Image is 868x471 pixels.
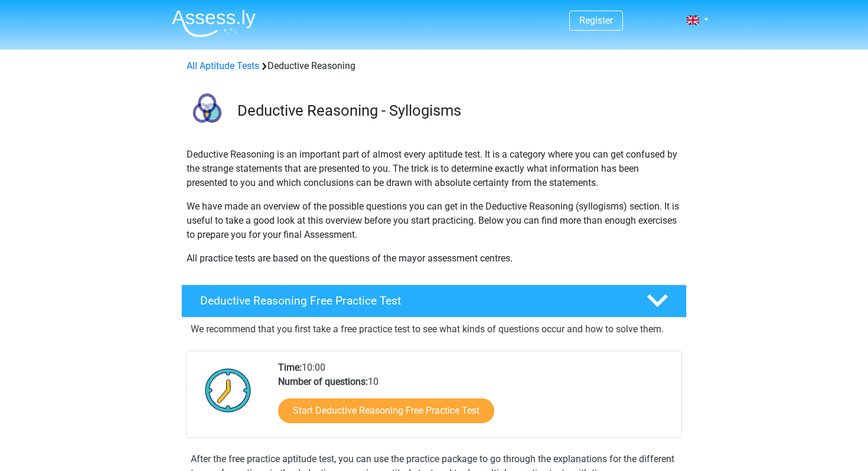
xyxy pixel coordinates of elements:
b: Time: [278,362,302,373]
img: Clock [198,361,258,420]
img: deductive reasoning [182,87,232,138]
div: 10:00 10 [269,361,681,437]
h3: Deductive Reasoning - Syllogisms [237,102,677,120]
a: Deductive Reasoning Free Practice Test [177,284,691,318]
a: Start Deductive Reasoning Free Practice Test [278,398,494,423]
p: All practice tests are based on the questions of the mayor assessment centres. [187,251,681,266]
img: Assessly [172,9,256,37]
b: Number of questions: [278,376,368,387]
p: We recommend that you first take a free practice test to see what kinds of questions occur and ho... [191,322,677,336]
a: Register [579,15,613,26]
div: Deductive Reasoning [182,59,686,73]
a: All Aptitude Tests [187,60,259,71]
p: We have made an overview of the possible questions you can get in the Deductive Reasoning (syllog... [187,199,681,242]
p: Deductive Reasoning is an important part of almost every aptitude test. It is a category where yo... [187,148,681,190]
h4: Deductive Reasoning Free Practice Test [200,294,628,308]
